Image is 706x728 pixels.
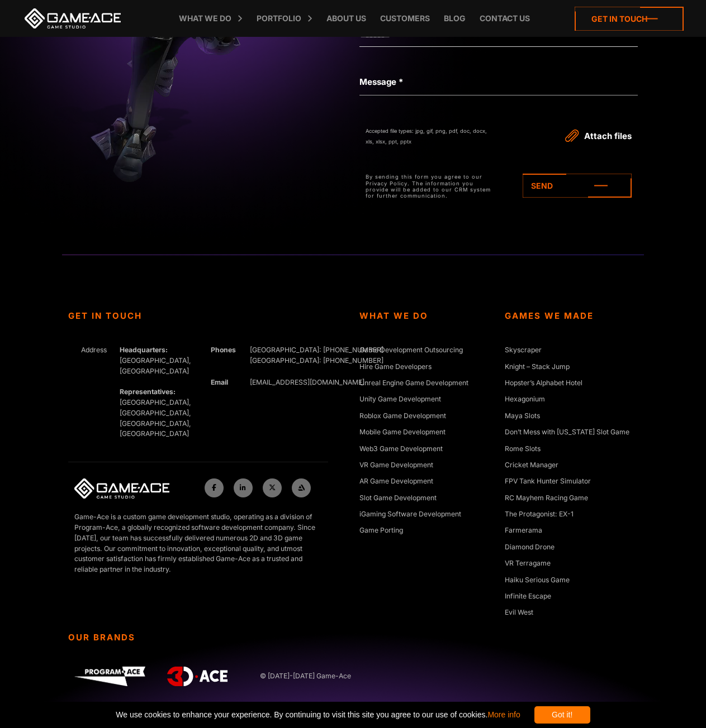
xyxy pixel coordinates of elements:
a: Web3 Game Development [359,444,443,455]
a: Skyscraper [505,345,542,356]
a: The Protagonist: EX-1 [505,509,574,520]
span: We use cookies to enhance your experience. By continuing to visit this site you agree to our use ... [116,706,520,724]
span: © [DATE]-[DATE] Game-Ace [260,671,340,682]
p: Game-Ace is a custom game development studio, operating as a division of Program-Ace, a globally ... [74,512,321,575]
a: Unreal Engine Game Development [359,378,468,389]
a: Haiku Serious Game [505,575,570,586]
img: Game-Ace Logo [74,478,169,499]
a: Hexagonium [505,394,545,405]
div: [GEOGRAPHIC_DATA], [GEOGRAPHIC_DATA] [GEOGRAPHIC_DATA], [GEOGRAPHIC_DATA], [GEOGRAPHIC_DATA], [GE... [113,345,192,439]
img: Program-Ace [74,667,145,686]
a: Diamond Drone [505,542,555,553]
a: VR Game Development [359,460,433,471]
a: Cricket Manager [505,460,558,471]
strong: Games We Made [505,311,638,322]
a: FPV Tank Hunter Simulator [505,476,591,487]
a: Get in touch [575,7,684,31]
label: Message * [359,75,403,89]
a: Hire Game Developers [359,362,432,373]
strong: What We Do [359,311,492,322]
a: Evil West [505,607,533,619]
a: Hopster’s Alphabet Hotel [505,378,582,389]
strong: Our Brands [68,633,347,643]
a: Slot Game Development [359,493,437,504]
a: [EMAIL_ADDRESS][DOMAIN_NAME] [250,378,364,386]
span: Attach files [584,131,632,141]
a: AR Game Development [359,476,433,487]
a: Mobile Game Development [359,427,446,438]
a: Rome Slots [505,444,541,455]
a: Unity Game Development [359,394,441,405]
span: [GEOGRAPHIC_DATA]: [PHONE_NUMBER] [250,356,383,365]
a: Attach files [568,126,632,143]
a: Infinite Escape [505,591,551,602]
strong: Email [211,378,228,386]
span: Address [81,346,107,354]
a: Send [523,174,632,198]
span: [GEOGRAPHIC_DATA]: [PHONE_NUMBER] [250,346,383,354]
strong: Representatives: [120,387,176,396]
a: Roblox Game Development [359,411,446,422]
a: VR Terragame [505,558,551,569]
strong: Headquarters: [120,346,168,354]
strong: Phones [211,346,236,354]
a: More info [487,710,520,719]
a: iGaming Software Development [359,509,461,520]
p: By sending this form you agree to our Privacy Policy. The information you provide will be added t... [366,174,492,199]
a: Don’t Mess with [US_STATE] Slot Game [505,427,629,438]
a: Knight – Stack Jump [505,362,570,373]
a: Game Porting [359,525,403,537]
img: 3D-Ace [167,667,228,686]
div: Got it! [534,706,590,724]
a: Farmerama [505,525,542,537]
a: RC Mayhem Racing Game [505,493,588,504]
a: Maya Slots [505,411,540,422]
strong: Get In Touch [68,311,328,322]
div: Accepted file types: jpg, gif, png, pdf, doc, docx, xls, xlsx, ppt, pptx [366,126,492,147]
a: Game Development Outsourcing [359,345,463,356]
